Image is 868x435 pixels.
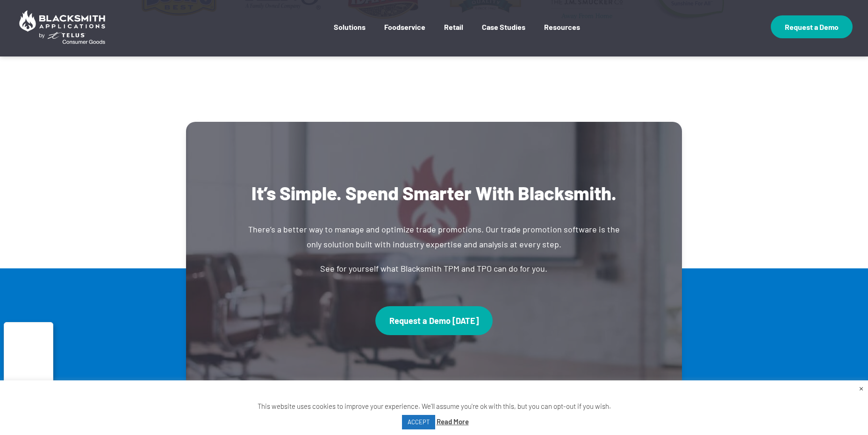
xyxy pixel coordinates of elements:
a: Resources [544,22,580,45]
a: Read More [437,415,469,428]
a: Request a Demo [DATE] [375,306,493,335]
h2: It’s Simple. Spend Smarter With Blacksmith. [248,180,620,205]
a: Close the cookie bar [859,383,863,393]
a: Solutions [334,22,366,45]
img: Blacksmith Applications by TELUS Consumer Goods [15,7,109,48]
a: Foodservice [384,22,425,45]
a: Case Studies [482,22,525,45]
a: Retail [444,22,463,45]
a: ACCEPT [402,415,435,429]
p: There’s a better way to manage and optimize trade promotions. Our trade promotion software is the... [248,222,620,252]
span: This website uses cookies to improve your experience. We'll assume you're ok with this, but you c... [258,402,611,426]
a: Request a Demo [771,15,853,38]
p: See for yourself what Blacksmith TPM and TPO can do for you. [248,261,620,276]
